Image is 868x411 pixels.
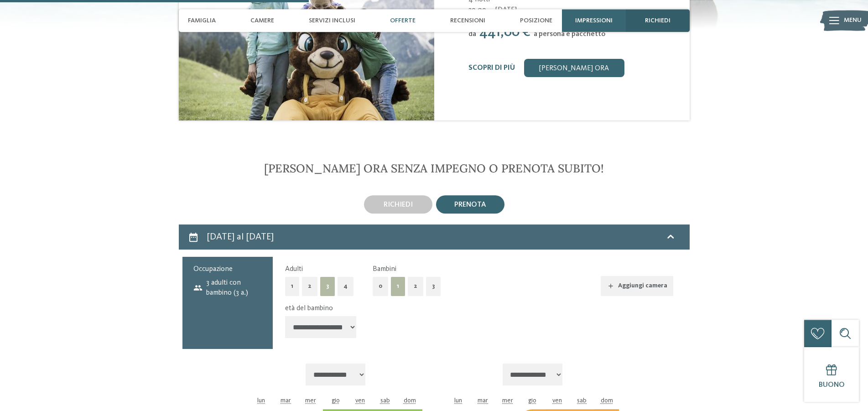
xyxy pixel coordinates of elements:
span: Camere [250,17,274,25]
span: Bambini [373,265,396,273]
abbr: giovedì [528,397,536,404]
span: 441,00 € [479,26,530,39]
span: 29.09. – [DATE] [468,5,678,15]
span: 3 adulti con bambino (3 a.) [193,278,262,298]
abbr: mercoledì [502,397,513,404]
span: Buono [819,381,845,389]
button: 1 [391,277,405,296]
button: 2 [302,277,317,296]
abbr: sabato [577,397,587,404]
span: richiedi [645,17,670,25]
abbr: venerdì [552,397,562,404]
abbr: lunedì [257,397,265,404]
abbr: venerdì [355,397,365,404]
span: prenota [454,201,486,208]
span: Famiglia [188,17,216,25]
button: 4 [338,277,353,296]
span: Recensioni [450,17,485,25]
abbr: giovedì [332,397,340,404]
abbr: martedì [478,397,488,404]
span: richiedi [384,201,413,208]
span: [PERSON_NAME] ora senza impegno o prenota subito! [264,161,604,176]
a: Buono [804,347,859,402]
abbr: domenica [601,397,613,404]
span: Servizi inclusi [309,17,355,25]
button: 2 [408,277,423,296]
span: Posizione [520,17,552,25]
a: Scopri di più [468,64,515,72]
button: 3 [426,277,441,296]
button: 1 [285,277,299,296]
a: [PERSON_NAME] ora [524,59,624,77]
button: Aggiungi camera [601,276,673,296]
h2: [DATE] al [DATE] [207,232,274,242]
span: da [468,31,476,38]
h3: Occupazione [193,264,262,274]
span: Adulti [285,265,303,273]
span: a persona e pacchetto [534,31,605,38]
abbr: sabato [380,397,390,404]
abbr: domenica [404,397,416,404]
span: Impressioni [575,17,613,25]
button: 3 [320,277,335,296]
abbr: mercoledì [305,397,316,404]
span: Offerte [390,17,416,25]
abbr: martedì [281,397,291,404]
div: età del bambino [285,303,666,313]
button: 0 [373,277,388,296]
abbr: lunedì [454,397,462,404]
